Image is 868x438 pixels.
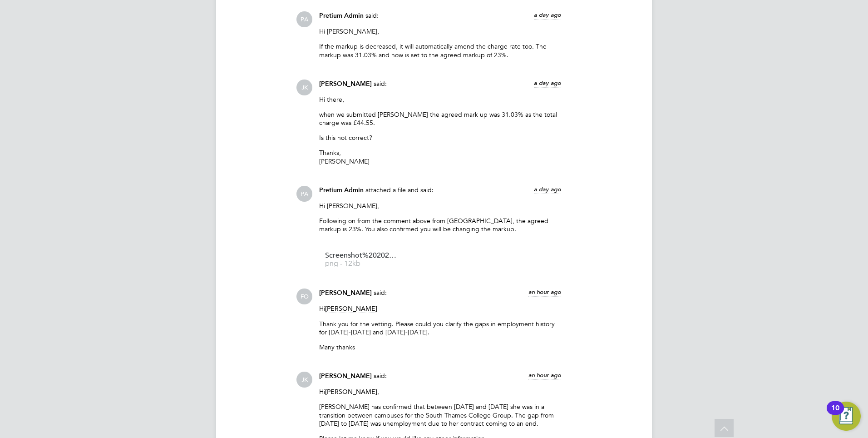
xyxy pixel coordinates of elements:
span: a day ago [534,185,561,193]
span: PA [296,186,312,202]
span: [PERSON_NAME] [319,289,372,297]
p: If the markup is decreased, it will automatically amend the charge rate too. The markup was 31.03... [319,42,561,59]
span: said: [374,289,387,297]
span: PA [296,11,312,27]
span: Pretium Admin [319,186,364,194]
span: png - 12kb [325,260,398,267]
span: Screenshot%202025-09-02%20145911 [325,252,398,259]
span: [PERSON_NAME] [319,80,372,88]
a: Screenshot%202025-09-02%20145911 png - 12kb [325,252,398,267]
span: Pretium Admin [319,12,364,20]
p: Many thanks [319,343,561,351]
div: 10 [831,408,839,420]
span: attached a file and said: [365,186,434,194]
p: Following on from the comment above from [GEOGRAPHIC_DATA], the agreed markup is 23%. You also co... [319,217,561,233]
span: a day ago [534,11,561,19]
p: Thanks, [PERSON_NAME] [319,149,561,165]
span: JK [296,80,312,95]
p: Hi [319,304,561,313]
span: said: [374,80,387,88]
span: FO [296,289,312,304]
span: an hour ago [528,288,561,296]
span: [PERSON_NAME] [319,372,372,380]
p: Thank you for the vetting. Please could you clarify the gaps in employment history for [DATE]-[DA... [319,320,561,336]
p: Is this not correct? [319,134,561,142]
span: said: [365,11,379,20]
span: [PERSON_NAME] [325,304,377,313]
p: Hi there, [319,95,561,104]
span: an hour ago [528,371,561,379]
span: [PERSON_NAME] [325,388,377,396]
p: when we submitted [PERSON_NAME] the agreed mark up was 31.03% as the total charge was £44.55. [319,110,561,127]
button: Open Resource Center, 10 new notifications [832,402,861,431]
p: Hi [PERSON_NAME], [319,202,561,210]
p: Hi [PERSON_NAME], [319,27,561,35]
span: said: [374,372,387,380]
span: a day ago [534,79,561,87]
p: Hi , [319,388,561,396]
span: JK [296,372,312,388]
p: [PERSON_NAME] has confirmed that between [DATE] and [DATE] she was in a transition between campus... [319,403,561,428]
